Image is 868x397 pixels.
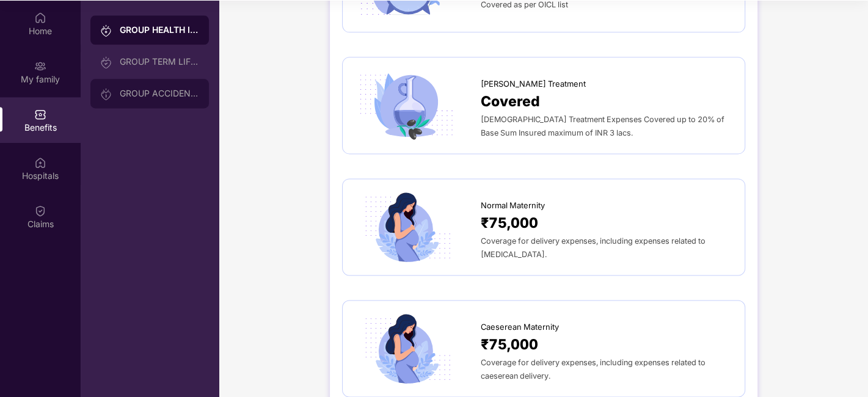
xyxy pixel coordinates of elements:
img: svg+xml;base64,PHN2ZyB3aWR0aD0iMjAiIGhlaWdodD0iMjAiIHZpZXdCb3g9IjAgMCAyMCAyMCIgZmlsbD0ibm9uZSIgeG... [100,88,112,100]
span: Caeserean Maternity [481,321,559,333]
img: icon [355,70,458,141]
span: ₹75,000 [481,212,538,234]
span: Normal Maternity [481,199,545,211]
span: Coverage for delivery expenses, including expenses related to [MEDICAL_DATA]. [481,236,706,259]
img: svg+xml;base64,PHN2ZyB3aWR0aD0iMjAiIGhlaWdodD0iMjAiIHZpZXdCb3g9IjAgMCAyMCAyMCIgZmlsbD0ibm9uZSIgeG... [100,24,112,37]
img: icon [355,191,458,263]
img: svg+xml;base64,PHN2ZyBpZD0iSG9zcGl0YWxzIiB4bWxucz0iaHR0cDovL3d3dy53My5vcmcvMjAwMC9zdmciIHdpZHRoPS... [34,156,46,169]
img: svg+xml;base64,PHN2ZyB3aWR0aD0iMjAiIGhlaWdodD0iMjAiIHZpZXdCb3g9IjAgMCAyMCAyMCIgZmlsbD0ibm9uZSIgeG... [100,56,112,68]
span: ₹75,000 [481,333,538,355]
img: svg+xml;base64,PHN2ZyBpZD0iQmVuZWZpdHMiIHhtbG5zPSJodHRwOi8vd3d3LnczLm9yZy8yMDAwL3N2ZyIgd2lkdGg9Ij... [34,108,46,120]
span: Covered [481,90,540,112]
img: svg+xml;base64,PHN2ZyB3aWR0aD0iMjAiIGhlaWdodD0iMjAiIHZpZXdCb3g9IjAgMCAyMCAyMCIgZmlsbD0ibm9uZSIgeG... [34,60,46,72]
div: GROUP HEALTH INSURANCE [120,24,199,36]
div: GROUP ACCIDENTAL INSURANCE [120,89,199,98]
span: [PERSON_NAME] Treatment [481,78,586,90]
img: icon [355,313,458,384]
div: GROUP TERM LIFE INSURANCE [120,57,199,67]
img: svg+xml;base64,PHN2ZyBpZD0iQ2xhaW0iIHhtbG5zPSJodHRwOi8vd3d3LnczLm9yZy8yMDAwL3N2ZyIgd2lkdGg9IjIwIi... [34,205,46,217]
img: svg+xml;base64,PHN2ZyBpZD0iSG9tZSIgeG1sbnM9Imh0dHA6Ly93d3cudzMub3JnLzIwMDAvc3ZnIiB3aWR0aD0iMjAiIG... [34,12,46,24]
span: [DEMOGRAPHIC_DATA] Treatment Expenses Covered up to 20% of Base Sum Insured maximum of INR 3 lacs. [481,115,724,137]
span: Coverage for delivery expenses, including expenses related to caeserean delivery. [481,358,706,381]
